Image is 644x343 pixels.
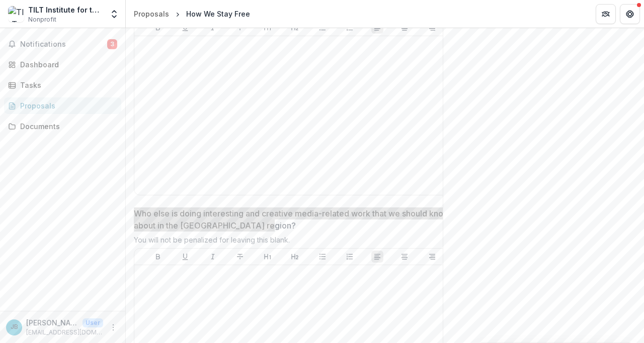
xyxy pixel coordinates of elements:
[134,9,169,19] div: Proposals
[20,80,113,90] div: Tasks
[83,318,103,327] p: User
[262,251,274,263] button: Heading 1
[4,56,121,73] a: Dashboard
[4,118,121,135] a: Documents
[20,100,113,111] div: Proposals
[207,251,219,263] button: Italicize
[426,251,438,263] button: Align Right
[596,4,616,24] button: Partners
[20,59,113,70] div: Dashboard
[26,317,78,328] p: [PERSON_NAME]
[28,15,56,24] span: Nonprofit
[152,251,164,263] button: Bold
[4,97,121,114] a: Proposals
[11,324,18,330] div: James Britt
[26,328,103,337] p: [EMAIL_ADDRESS][DOMAIN_NAME]
[344,251,356,263] button: Ordered List
[107,39,117,49] span: 3
[289,251,301,263] button: Heading 2
[234,251,246,263] button: Strike
[620,4,640,24] button: Get Help
[20,40,107,49] span: Notifications
[107,321,119,333] button: More
[134,207,450,232] p: Who else is doing interesting and creative media-related work that we should know about in the [G...
[130,7,254,21] nav: breadcrumb
[316,251,329,263] button: Bullet List
[179,251,191,263] button: Underline
[398,251,411,263] button: Align Center
[371,251,383,263] button: Align Left
[20,121,113,132] div: Documents
[130,7,173,21] a: Proposals
[4,36,121,52] button: Notifications3
[186,9,250,19] div: How We Stay Free
[8,6,24,22] img: TILT Institute for the Contemporary Image
[28,5,103,15] div: TILT Institute for the Contemporary Image
[134,236,456,248] div: You will not be penalized for leaving this blank.
[107,4,121,24] button: Open entity switcher
[4,77,121,93] a: Tasks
